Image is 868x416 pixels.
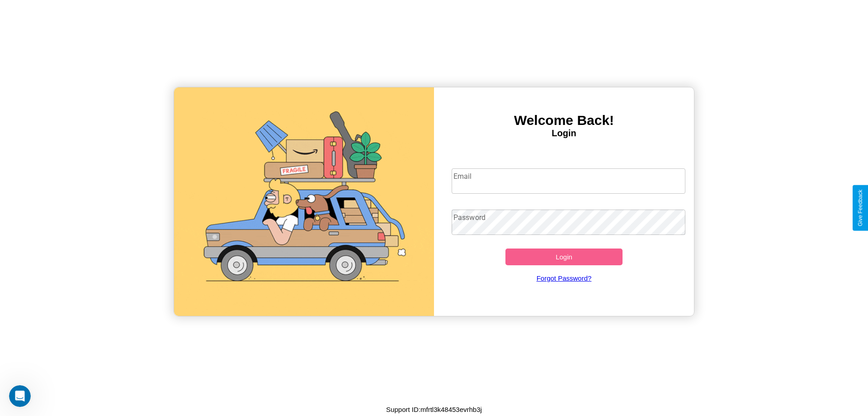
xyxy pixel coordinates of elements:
[9,385,31,407] iframe: Intercom live chat
[386,403,482,416] p: Support ID: mfrtl3k48453evrhb3j
[174,87,434,316] img: gif
[857,190,863,226] div: Give Feedback
[447,265,681,291] a: Forgot Password?
[434,128,694,139] h4: Login
[505,249,623,265] button: Login
[434,113,694,128] h3: Welcome Back!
